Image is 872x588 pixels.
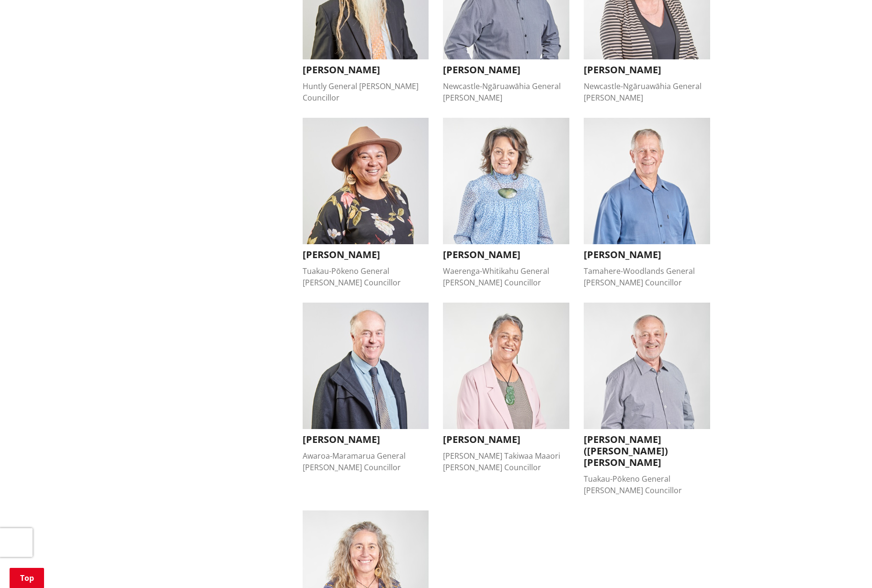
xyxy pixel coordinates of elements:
[443,450,569,473] div: [PERSON_NAME] Takiwaa Maaori [PERSON_NAME] Councillor
[443,118,569,244] img: Marlene Raumati
[828,548,862,582] iframe: Messenger Launcher
[443,80,569,103] div: Newcastle-Ngāruawāhia General [PERSON_NAME]
[443,303,569,429] img: Tilly Turner
[303,450,429,473] div: Awaroa-Maramarua General [PERSON_NAME] Councillor
[584,64,710,76] h3: [PERSON_NAME]
[303,434,429,445] h3: [PERSON_NAME]
[303,118,429,288] button: Kandi Ngataki [PERSON_NAME] Tuakau-Pōkeno General [PERSON_NAME] Councillor
[584,118,710,288] button: Mike Keir [PERSON_NAME] Tamahere-Woodlands General [PERSON_NAME] Councillor
[443,265,569,288] div: Waerenga-Whitikahu General [PERSON_NAME] Councillor
[584,249,710,260] h3: [PERSON_NAME]
[303,118,429,244] img: Kandi Ngataki
[584,80,710,103] div: Newcastle-Ngāruawāhia General [PERSON_NAME]
[584,434,710,468] h3: [PERSON_NAME] ([PERSON_NAME]) [PERSON_NAME]
[303,249,429,260] h3: [PERSON_NAME]
[584,118,710,244] img: Mike Keir
[303,303,429,473] button: Peter Thomson [PERSON_NAME] Awaroa-Maramarua General [PERSON_NAME] Councillor
[443,249,569,260] h3: [PERSON_NAME]
[584,473,710,496] div: Tuakau-Pōkeno General [PERSON_NAME] Councillor
[303,80,429,103] div: Huntly General [PERSON_NAME] Councillor
[303,64,429,76] h3: [PERSON_NAME]
[303,303,429,429] img: Peter Thomson
[443,64,569,76] h3: [PERSON_NAME]
[10,568,44,588] a: Top
[443,434,569,445] h3: [PERSON_NAME]
[443,118,569,288] button: Marlene Raumati [PERSON_NAME] Waerenga-Whitikahu General [PERSON_NAME] Councillor
[303,265,429,288] div: Tuakau-Pōkeno General [PERSON_NAME] Councillor
[584,265,710,288] div: Tamahere-Woodlands General [PERSON_NAME] Councillor
[443,303,569,473] button: Tilly Turner [PERSON_NAME] [PERSON_NAME] Takiwaa Maaori [PERSON_NAME] Councillor
[584,303,710,429] img: Vernon (Vern) Reeve
[584,303,710,496] button: Vernon (Vern) Reeve [PERSON_NAME] ([PERSON_NAME]) [PERSON_NAME] Tuakau-Pōkeno General [PERSON_NAM...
